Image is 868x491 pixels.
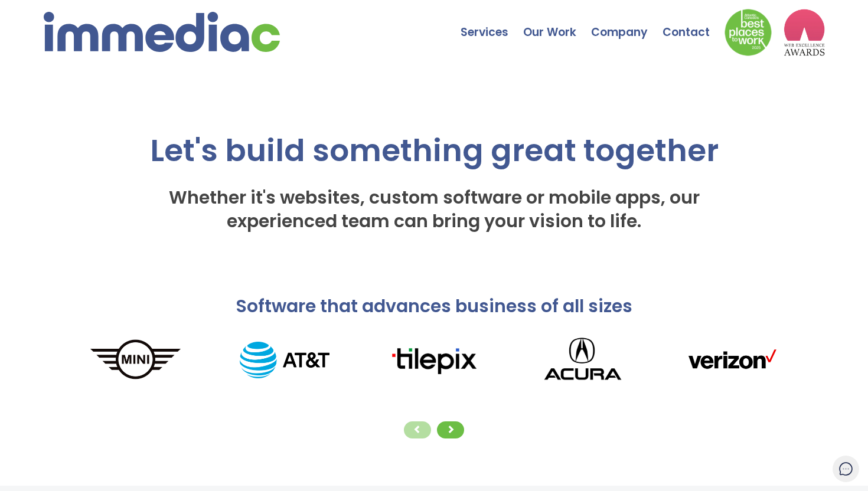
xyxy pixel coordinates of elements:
[523,3,591,44] a: Our Work
[784,9,825,56] img: logo2_wea_nobg.webp
[657,344,807,376] img: verizonLogo.png
[725,9,772,56] img: Down
[359,344,508,377] img: tilepixLogo.png
[150,129,719,172] span: Let's build something great together
[44,12,280,52] img: immediac
[236,293,632,319] span: Software that advances business of all sizes
[61,338,210,382] img: MINI_logo.png
[210,342,360,379] img: AT%26T_logo.png
[663,3,725,44] a: Contact
[461,3,523,44] a: Services
[591,3,663,44] a: Company
[169,185,700,234] span: Whether it's websites, custom software or mobile apps, our experienced team can bring your vision...
[508,330,658,390] img: Acura_logo.png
